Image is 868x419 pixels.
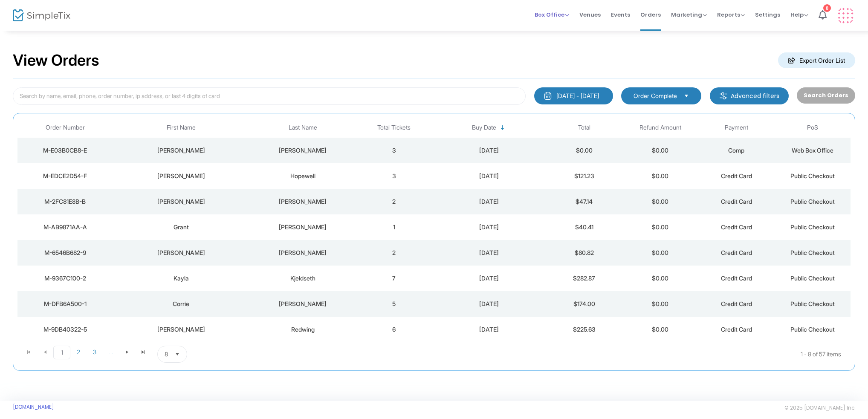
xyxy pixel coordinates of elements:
[53,346,70,359] span: Page 1
[710,87,789,104] m-button: Advanced filters
[13,404,54,410] a: [DOMAIN_NAME]
[356,240,432,266] td: 2
[755,4,780,26] span: Settings
[728,147,744,154] span: Comp
[252,325,354,334] div: Redwing
[622,138,698,163] td: $0.00
[622,291,698,317] td: $0.00
[356,266,432,291] td: 7
[790,326,835,333] span: Public Checkout
[680,91,692,101] button: Select
[87,346,103,358] span: Page 3
[119,346,135,358] span: Go to the next page
[252,300,354,308] div: Edens
[356,189,432,214] td: 2
[20,172,110,180] div: M-EDCE2D54-F
[807,124,818,131] span: PoS
[252,249,354,257] div: Miller
[115,197,247,206] div: Jessica
[790,249,835,256] span: Public Checkout
[579,4,601,26] span: Venues
[252,172,354,180] div: Hopewell
[46,124,85,131] span: Order Number
[356,291,432,317] td: 5
[356,118,432,138] th: Total Tickets
[721,326,752,333] span: Credit Card
[546,266,622,291] td: $282.87
[790,198,835,205] span: Public Checkout
[434,172,544,180] div: 9/9/2025
[622,189,698,214] td: $0.00
[115,172,247,180] div: Adam
[289,124,317,131] span: Last Name
[252,197,354,206] div: Tindall
[434,146,544,155] div: 9/10/2025
[17,118,851,342] div: Data table
[790,11,808,19] span: Help
[472,124,496,131] span: Buy Date
[356,138,432,163] td: 3
[721,172,752,179] span: Credit Card
[356,163,432,189] td: 3
[272,346,841,363] kendo-pager-info: 1 - 8 of 57 items
[534,87,613,104] button: [DATE] - [DATE]
[546,317,622,342] td: $225.63
[721,223,752,231] span: Credit Card
[135,346,151,358] span: Go to the last page
[20,223,110,231] div: M-AB9871AA-A
[778,52,855,68] m-button: Export Order List
[546,118,622,138] th: Total
[717,11,745,19] span: Reports
[171,346,183,362] button: Select
[140,349,147,355] span: Go to the last page
[622,163,698,189] td: $0.00
[790,223,835,231] span: Public Checkout
[434,325,544,334] div: 8/30/2025
[20,325,110,334] div: M-9DB40322-5
[20,146,110,155] div: M-E03B0CB8-E
[721,198,752,205] span: Credit Card
[434,249,544,257] div: 9/5/2025
[103,346,119,358] span: Page 4
[790,275,835,282] span: Public Checkout
[671,11,707,19] span: Marketing
[622,317,698,342] td: $0.00
[20,274,110,283] div: M-9367C100-2
[546,163,622,189] td: $121.23
[115,146,247,155] div: Brianne
[165,350,168,358] span: 8
[792,147,833,154] span: Web Box Office
[719,92,728,100] img: filter
[634,92,677,100] span: Order Complete
[784,405,855,411] span: © 2025 [DOMAIN_NAME] Inc.
[20,249,110,257] div: M-6546B682-9
[115,249,247,257] div: Leroy
[499,124,506,131] span: Sortable
[622,118,698,138] th: Refund Amount
[535,11,569,19] span: Box Office
[434,197,544,206] div: 9/7/2025
[20,197,110,206] div: M-2FC81E8B-B
[546,214,622,240] td: $40.41
[546,138,622,163] td: $0.00
[546,291,622,317] td: $174.00
[544,92,552,100] img: monthly
[434,300,544,308] div: 9/1/2025
[124,349,130,355] span: Go to the next page
[20,300,110,308] div: M-DFB6A500-1
[356,214,432,240] td: 1
[13,87,526,105] input: Search by name, email, phone, order number, ip address, or last 4 digits of card
[252,223,354,231] div: Morrison
[546,189,622,214] td: $47.14
[611,4,630,26] span: Events
[115,223,247,231] div: Grant
[70,346,87,358] span: Page 2
[622,266,698,291] td: $0.00
[556,92,599,100] div: [DATE] - [DATE]
[115,325,247,334] div: Jessica
[115,300,247,308] div: Corrie
[13,51,99,70] h2: View Orders
[721,275,752,282] span: Credit Card
[434,274,544,283] div: 9/3/2025
[721,249,752,256] span: Credit Card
